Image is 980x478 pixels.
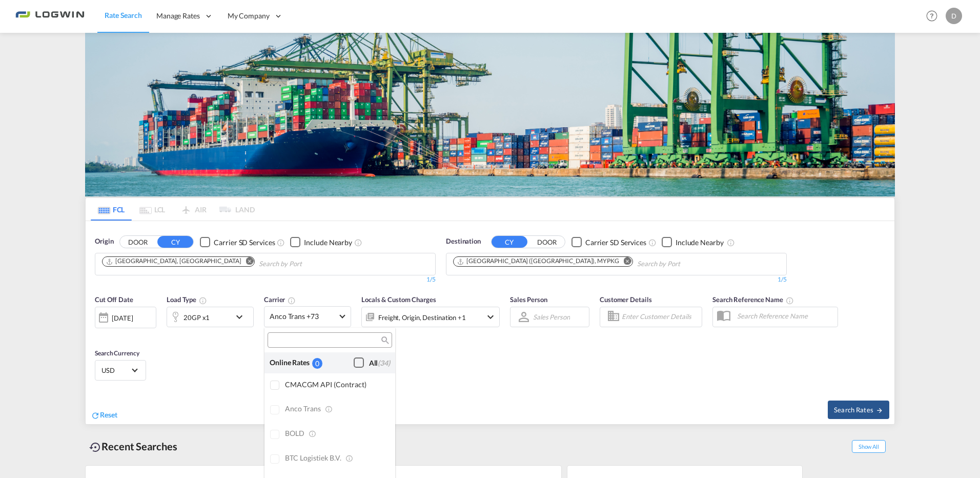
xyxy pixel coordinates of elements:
md-icon: s18 icon-information-outline [345,454,355,463]
md-icon: s18 icon-information-outline [325,405,334,414]
div: BTC Logistiek B.V. [285,453,387,463]
div: CMACGM API (Contract) [285,380,387,389]
md-icon: s18 icon-information-outline [309,429,318,439]
div: 0 [312,358,322,369]
md-icon: icon-magnify [380,336,388,344]
div: Anco Trans [285,404,387,414]
span: (34) [378,358,390,367]
div: Online Rates [270,357,312,368]
md-checkbox: Checkbox No Ink [354,357,390,368]
div: All [369,358,390,368]
div: BOLD [285,429,387,439]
